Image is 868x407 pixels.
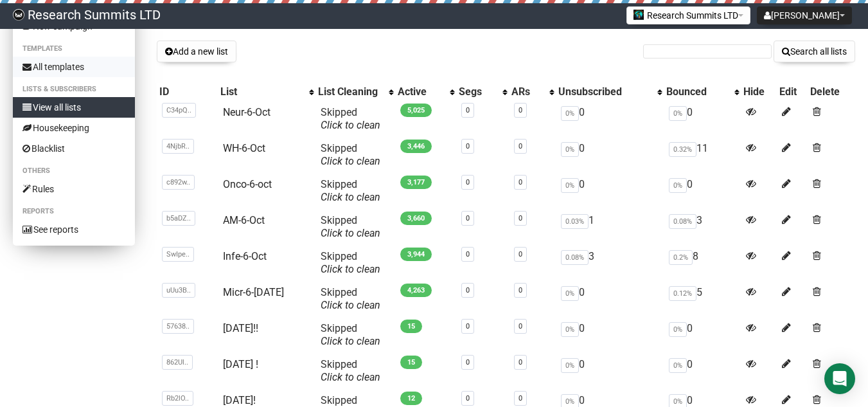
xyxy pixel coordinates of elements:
div: Unsubscribed [558,86,651,98]
a: Click to clean [321,227,380,239]
span: 0.2% [669,250,693,265]
td: 0 [556,137,664,173]
td: 0 [664,173,740,209]
div: ID [159,86,215,98]
a: 0 [466,358,470,366]
td: 0 [556,353,664,389]
a: 0 [466,178,470,186]
td: 8 [664,245,740,281]
span: 0% [669,178,687,193]
a: Click to clean [321,371,380,383]
span: 4,263 [400,284,432,297]
span: 57638.. [162,319,194,334]
div: Open Intercom Messenger [824,363,855,394]
span: 0% [669,106,687,121]
span: 12 [400,392,422,405]
a: 0 [466,142,470,150]
span: uUu3B.. [162,283,195,298]
a: 0 [466,286,470,294]
li: Lists & subscribers [13,82,135,97]
span: Skipped [321,250,380,275]
a: 0 [466,214,470,222]
span: 3,446 [400,140,432,153]
img: bccbfd5974049ef095ce3c15df0eef5a [13,9,24,21]
td: 3 [556,245,664,281]
th: List Cleaning: No sort applied, activate to apply an ascending sort [315,83,395,101]
span: 0% [561,142,579,157]
li: Templates [13,41,135,57]
span: c892w.. [162,175,195,190]
a: Click to clean [321,119,380,131]
th: Edit: No sort applied, sorting is disabled [777,83,808,101]
th: Unsubscribed: No sort applied, activate to apply an ascending sort [556,83,664,101]
span: b5aDZ.. [162,211,195,226]
span: 0.08% [561,250,589,265]
div: Active [398,86,443,98]
div: Hide [743,86,774,98]
td: 11 [664,137,740,173]
td: 3 [664,209,740,245]
a: Housekeeping [13,118,135,138]
span: Skipped [321,358,380,383]
span: Skipped [321,178,380,203]
a: 0 [518,214,522,222]
button: Search all lists [774,41,855,62]
a: All templates [13,57,135,77]
span: 0.03% [561,214,589,229]
span: 0% [561,106,579,121]
td: 0 [556,173,664,209]
span: 3,660 [400,212,432,225]
a: 0 [518,358,522,366]
a: Neur-6-Oct [223,106,270,118]
a: Click to clean [321,335,380,347]
td: 0 [556,317,664,353]
div: Segs [459,86,496,98]
td: 0 [664,317,740,353]
div: ARs [511,86,543,98]
a: Onco-6-oct [223,178,272,190]
span: 15 [400,356,422,369]
div: Bounced [666,86,727,98]
th: ID: No sort applied, sorting is disabled [157,83,218,101]
img: 2.jpg [633,10,644,20]
span: 0% [561,358,579,373]
a: 0 [466,250,470,258]
span: 0.32% [669,142,696,157]
span: 0.12% [669,286,696,301]
a: 0 [518,322,522,330]
span: 15 [400,320,422,333]
td: 0 [556,101,664,137]
a: Infe-6-Oct [223,250,267,262]
th: Bounced: No sort applied, activate to apply an ascending sort [664,83,740,101]
th: ARs: No sort applied, activate to apply an ascending sort [509,83,556,101]
a: 0 [518,106,522,114]
span: Skipped [321,322,380,347]
a: 0 [466,322,470,330]
a: 0 [518,286,522,294]
li: Others [13,163,135,179]
span: 0% [561,286,579,301]
a: [DATE]!! [223,322,258,334]
th: Segs: No sort applied, activate to apply an ascending sort [456,83,509,101]
td: 0 [556,281,664,317]
th: Delete: No sort applied, sorting is disabled [808,83,855,101]
span: 0.08% [669,214,696,229]
td: 1 [556,209,664,245]
span: 4NjbR.. [162,139,194,154]
td: 5 [664,281,740,317]
a: 0 [518,250,522,258]
button: Research Summits LTD [626,6,750,24]
span: C34pQ.. [162,103,196,118]
a: 0 [466,394,470,402]
a: Micr-6-[DATE] [223,286,284,298]
span: Skipped [321,106,380,131]
a: Click to clean [321,155,380,167]
td: 0 [664,353,740,389]
a: View all lists [13,97,135,118]
button: Add a new list [157,41,236,62]
span: Skipped [321,286,380,311]
a: Blacklist [13,138,135,159]
span: 0% [561,178,579,193]
div: Delete [810,86,853,98]
span: 3,177 [400,176,432,189]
